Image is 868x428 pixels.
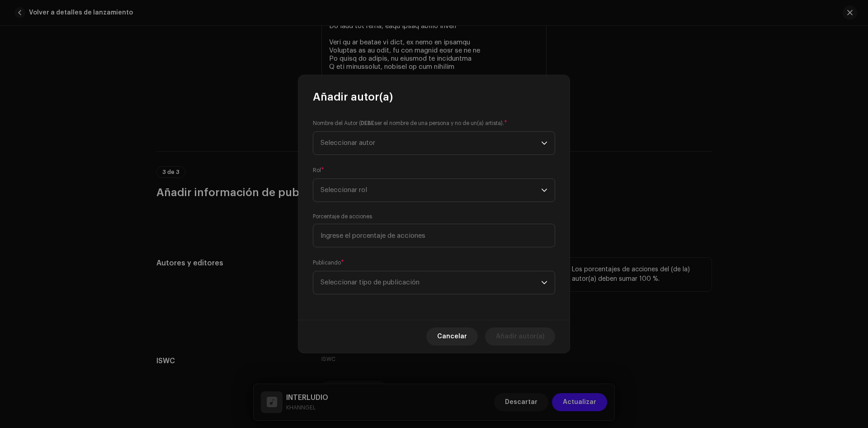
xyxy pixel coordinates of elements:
[313,90,393,104] span: Añadir autor(a)
[437,327,467,346] span: Cancelar
[313,258,341,267] small: Publicando
[485,327,555,346] button: Añadir autor(a)
[321,179,541,202] span: Seleccionar rol
[313,119,504,128] small: Nombre del Autor ( ser el nombre de una persona y no de un(a) artista).
[313,166,321,175] small: Rol
[313,224,555,247] input: Ingrese el porcentaje de acciones
[426,327,478,346] button: Cancelar
[321,271,541,294] span: Seleccionar tipo de publicación
[321,132,541,154] span: Seleccionar autor
[541,132,547,154] div: dropdown trigger
[313,213,372,220] label: Porcentaje de acciones
[541,179,547,202] div: dropdown trigger
[361,120,374,126] strong: DEBE
[321,139,375,146] span: Seleccionar autor
[541,271,547,294] div: dropdown trigger
[496,327,544,346] span: Añadir autor(a)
